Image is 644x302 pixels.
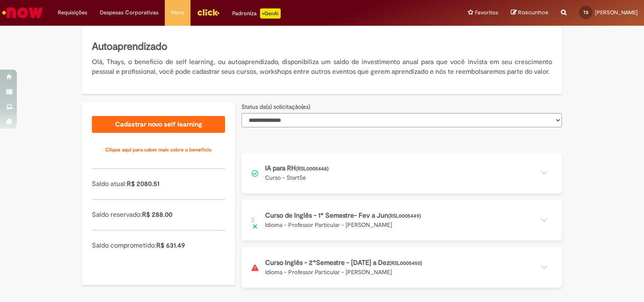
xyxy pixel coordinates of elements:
[127,180,159,188] span: R$ 2080.51
[100,8,158,17] span: Despesas Corporativas
[595,9,638,16] span: [PERSON_NAME]
[92,179,225,189] p: Saldo atual:
[92,116,225,133] a: Cadastrar novo self learning
[518,8,548,16] span: Rascunhos
[92,241,225,251] p: Saldo comprometido:
[241,102,310,111] label: Status da(s) solicitação(es)
[156,241,185,250] span: R$ 631.49
[92,57,552,77] p: Olá, Thays, o benefício de self learning, ou autoaprendizado, disponibiliza um saldo de investime...
[142,210,172,219] span: R$ 288.00
[1,4,44,21] img: ServiceNow
[92,210,225,220] p: Saldo reservado:
[92,40,552,54] h5: Autoaprendizado
[92,141,225,158] a: Clique aqui para saber mais sobre o benefício
[511,9,548,17] a: Rascunhos
[475,8,498,17] span: Favoritos
[232,8,281,19] div: Padroniza
[583,10,588,15] span: TS
[58,8,87,17] span: Requisições
[197,6,220,19] img: click_logo_yellow_360x200.png
[171,8,184,17] span: More
[260,8,281,19] p: +GenAi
